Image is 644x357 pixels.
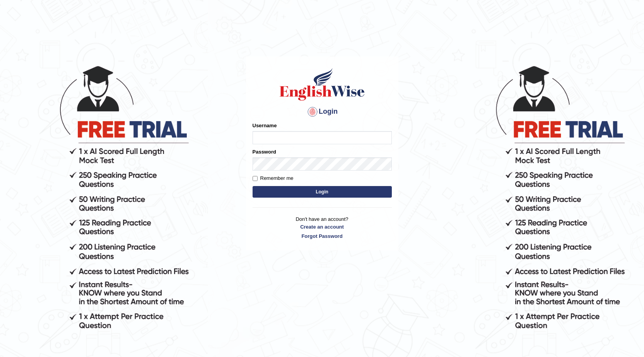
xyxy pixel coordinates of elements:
[278,67,366,102] img: Logo of English Wise sign in for intelligent practice with AI
[253,232,392,240] a: Forgot Password
[253,215,392,239] p: Don't have an account?
[253,122,277,129] label: Username
[253,106,392,118] h4: Login
[253,186,392,198] button: Login
[253,148,276,155] label: Password
[253,176,258,181] input: Remember me
[253,174,294,182] label: Remember me
[253,223,392,231] a: Create an account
